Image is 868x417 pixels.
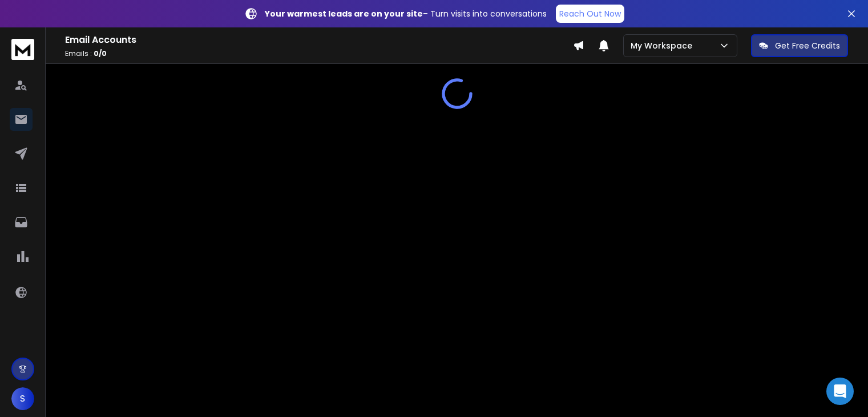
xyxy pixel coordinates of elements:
[265,8,547,19] p: – Turn visits into conversations
[559,8,621,19] p: Reach Out Now
[631,40,697,51] p: My Workspace
[775,40,840,51] p: Get Free Credits
[265,8,423,19] strong: Your warmest leads are on your site
[11,387,34,410] button: S
[556,5,624,23] a: Reach Out Now
[751,34,848,57] button: Get Free Credits
[11,39,34,60] img: logo
[65,49,573,58] p: Emails :
[65,33,573,47] h1: Email Accounts
[94,49,107,58] span: 0 / 0
[826,378,854,405] div: Open Intercom Messenger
